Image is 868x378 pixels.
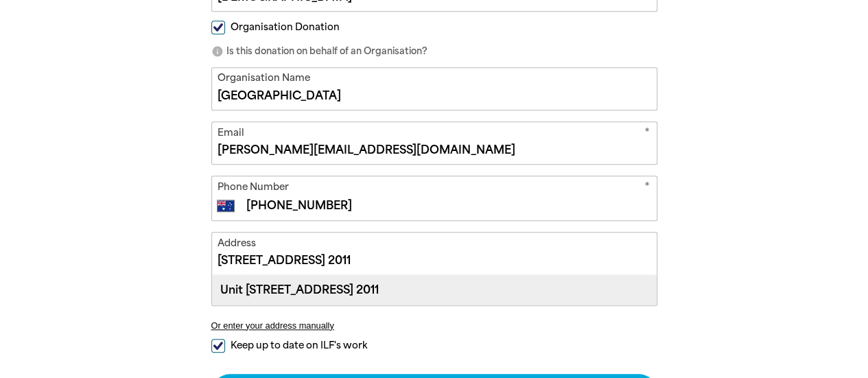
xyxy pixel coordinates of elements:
[231,21,340,34] span: Organisation Donation
[212,275,657,305] div: Unit [STREET_ADDRESS] 2011
[211,21,225,34] input: Organisation Donation
[211,320,657,331] button: Or enter your address manually
[211,339,225,353] input: Keep up to date on ILF's work
[231,339,367,352] span: Keep up to date on ILF's work
[211,45,657,58] p: Is this donation on behalf of an Organisation?
[211,45,224,58] i: info
[644,180,650,197] i: Required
